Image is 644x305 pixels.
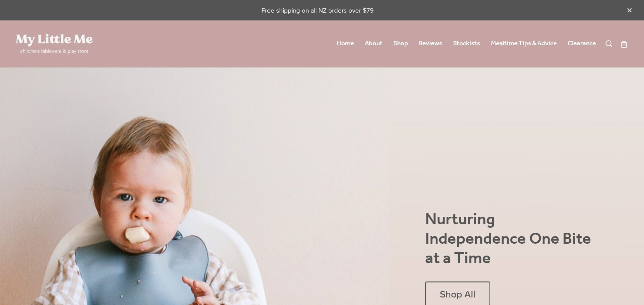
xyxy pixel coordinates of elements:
a: Clearance [568,37,596,50]
a: Home [336,37,354,50]
a: Mealtime Tips & Advice [491,37,557,50]
a: Stockists [453,37,480,50]
a: My Little Me Ltd homepage [16,34,138,54]
h1: Nurturing Independence One Bite at a Time [425,210,594,269]
p: Free shipping on all NZ orders over $79 [16,6,619,15]
a: About [365,37,383,50]
a: Shop [393,37,408,50]
span: Shop All [440,288,476,300]
a: Reviews [419,37,442,50]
